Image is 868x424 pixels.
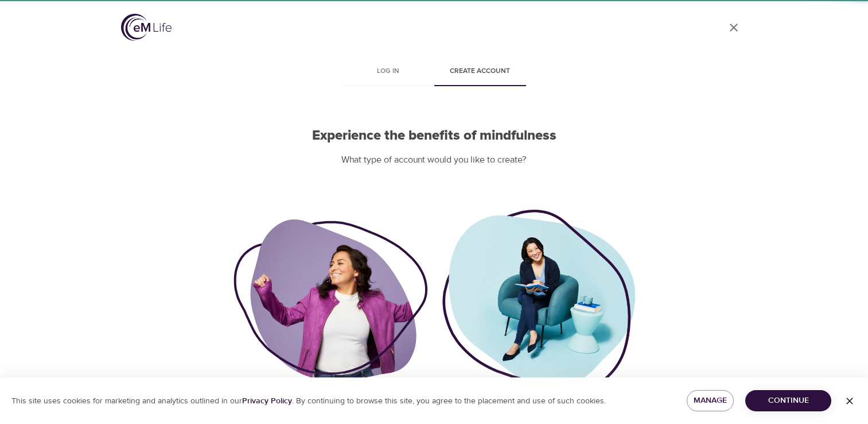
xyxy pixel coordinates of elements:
[441,65,519,78] span: Create account
[233,128,635,144] h2: Experience the benefits of mindfulness
[349,65,427,78] span: Log in
[121,14,172,41] img: logo
[696,394,725,408] span: Manage
[745,390,831,411] button: Continue
[687,390,734,411] button: Manage
[242,396,292,406] a: Privacy Policy
[720,14,748,41] a: close
[754,394,822,408] span: Continue
[233,153,635,167] p: What type of account would you like to create?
